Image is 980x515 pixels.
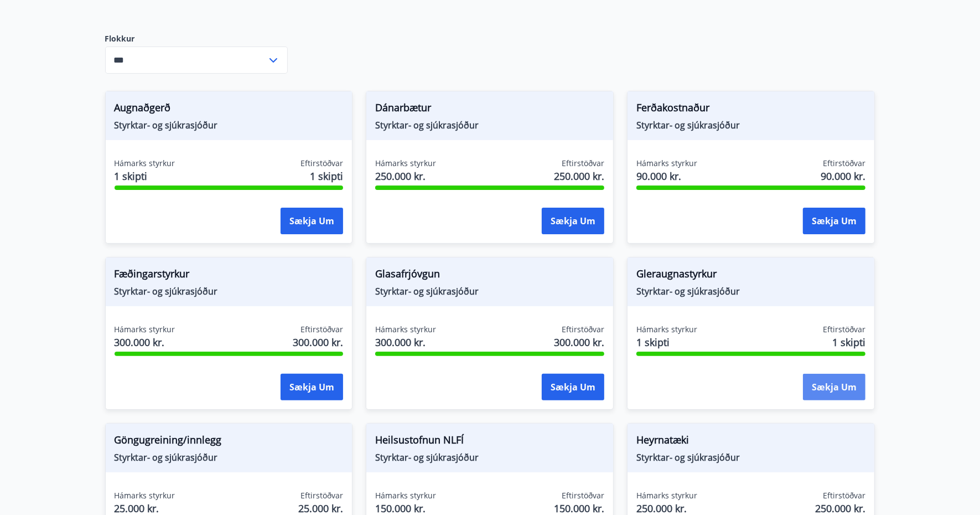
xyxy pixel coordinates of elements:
[375,266,604,285] span: Glasafrjóvgun
[821,169,865,183] span: 90.000 kr.
[823,324,865,335] span: Eftirstöðvar
[293,335,343,349] span: 300.000 kr.
[803,208,865,234] button: Sækja um
[823,158,865,169] span: Eftirstöðvar
[636,169,697,183] span: 90.000 kr.
[636,451,865,463] span: Styrktar- og sjúkrasjóður
[375,285,604,297] span: Styrktar- og sjúkrasjóður
[105,33,288,44] label: Flokkur
[636,490,697,501] span: Hámarks styrkur
[803,374,865,400] button: Sækja um
[115,158,175,169] span: Hámarks styrkur
[375,119,604,131] span: Styrktar- og sjúkrasjóður
[823,490,865,501] span: Eftirstöðvar
[375,490,436,501] span: Hámarks styrkur
[636,100,865,119] span: Ferðakostnaður
[300,490,343,501] span: Eftirstöðvar
[115,324,175,335] span: Hámarks styrkur
[562,324,604,335] span: Eftirstöðvar
[636,158,697,169] span: Hámarks styrkur
[115,335,175,349] span: 300.000 kr.
[375,169,436,183] span: 250.000 kr.
[281,208,343,234] button: Sækja um
[115,490,175,501] span: Hámarks styrkur
[115,266,344,285] span: Fæðingarstyrkur
[636,324,697,335] span: Hámarks styrkur
[636,335,697,349] span: 1 skipti
[562,490,604,501] span: Eftirstöðvar
[636,285,865,297] span: Styrktar- og sjúkrasjóður
[310,169,343,183] span: 1 skipti
[281,374,343,400] button: Sækja um
[115,119,344,131] span: Styrktar- og sjúkrasjóður
[554,335,604,349] span: 300.000 kr.
[115,432,344,451] span: Göngugreining/innlegg
[636,266,865,285] span: Gleraugnastyrkur
[636,119,865,131] span: Styrktar- og sjúkrasjóður
[375,158,436,169] span: Hámarks styrkur
[115,285,344,297] span: Styrktar- og sjúkrasjóður
[542,374,604,400] button: Sækja um
[542,208,604,234] button: Sækja um
[375,432,604,451] span: Heilsustofnun NLFÍ
[832,335,865,349] span: 1 skipti
[375,451,604,463] span: Styrktar- og sjúkrasjóður
[300,324,343,335] span: Eftirstöðvar
[554,169,604,183] span: 250.000 kr.
[300,158,343,169] span: Eftirstöðvar
[115,451,344,463] span: Styrktar- og sjúkrasjóður
[115,100,344,119] span: Augnaðgerð
[636,432,865,451] span: Heyrnatæki
[562,158,604,169] span: Eftirstöðvar
[115,169,175,183] span: 1 skipti
[375,100,604,119] span: Dánarbætur
[375,335,436,349] span: 300.000 kr.
[375,324,436,335] span: Hámarks styrkur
